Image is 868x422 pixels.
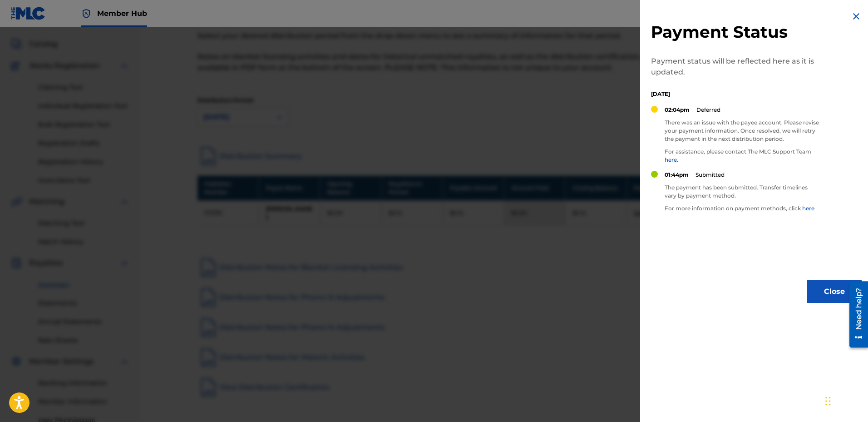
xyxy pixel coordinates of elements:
[843,277,868,352] iframe: Resource Center
[651,90,819,98] p: [DATE]
[695,171,725,179] p: Submitted
[665,156,678,163] a: here.
[825,387,831,415] div: Drag
[651,22,819,42] h2: Payment Status
[665,204,819,213] p: For more information on payment methods, click
[665,106,690,114] p: 02:04pm
[665,171,689,179] p: 01:44pm
[651,56,819,78] p: Payment status will be reflected here as it is updated.
[11,7,46,20] img: MLC Logo
[81,8,92,19] img: Top Rightsholder
[696,106,720,114] p: Deferred
[665,119,819,143] p: There was an issue with the payee account. Please revise your payment information. Once resolved,...
[823,378,868,422] iframe: Chat Widget
[665,148,819,164] p: For assistance, please contact The MLC Support Team
[665,184,819,200] p: The payment has been submitted. Transfer timelines vary by payment method.
[97,8,147,19] span: Member Hub
[802,205,814,212] a: here
[807,280,862,303] button: Close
